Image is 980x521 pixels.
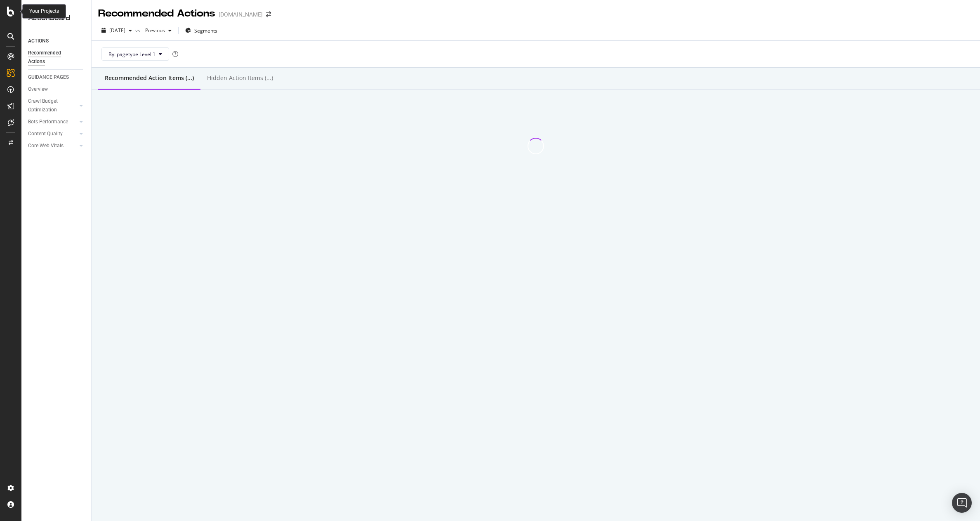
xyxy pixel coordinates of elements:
a: Content Quality [28,130,77,138]
a: Recommended Actions [28,49,85,66]
a: Crawl Budget Optimization [28,97,77,114]
a: Overview [28,85,85,94]
div: Your Projects [29,8,59,15]
span: Previous [142,27,165,34]
div: Overview [28,85,48,94]
div: [DOMAIN_NAME] [219,10,263,19]
div: Recommended Action Items (...) [105,74,194,82]
button: By: pagetype Level 1 [101,47,169,61]
button: [DATE] [98,24,135,37]
div: Core Web Vitals [28,141,64,150]
button: Segments [182,24,221,37]
span: By: pagetype Level 1 [108,51,155,58]
div: Recommended Actions [28,49,78,66]
span: 2025 Jul. 27th [109,27,125,34]
a: ACTIONS [28,37,85,45]
div: Recommended Actions [98,7,215,21]
span: vs [135,27,142,34]
button: Previous [142,24,175,37]
div: Hidden Action Items (...) [207,74,273,82]
div: GUIDANCE PAGES [28,73,69,82]
a: GUIDANCE PAGES [28,73,85,82]
div: Crawl Budget Optimization [28,97,71,114]
div: ACTIONS [28,37,49,45]
div: arrow-right-arrow-left [266,12,271,17]
span: Segments [194,27,217,34]
a: Core Web Vitals [28,141,77,150]
div: Bots Performance [28,118,68,126]
a: Bots Performance [28,118,77,126]
div: Open Intercom Messenger [952,493,972,513]
div: Content Quality [28,130,63,138]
